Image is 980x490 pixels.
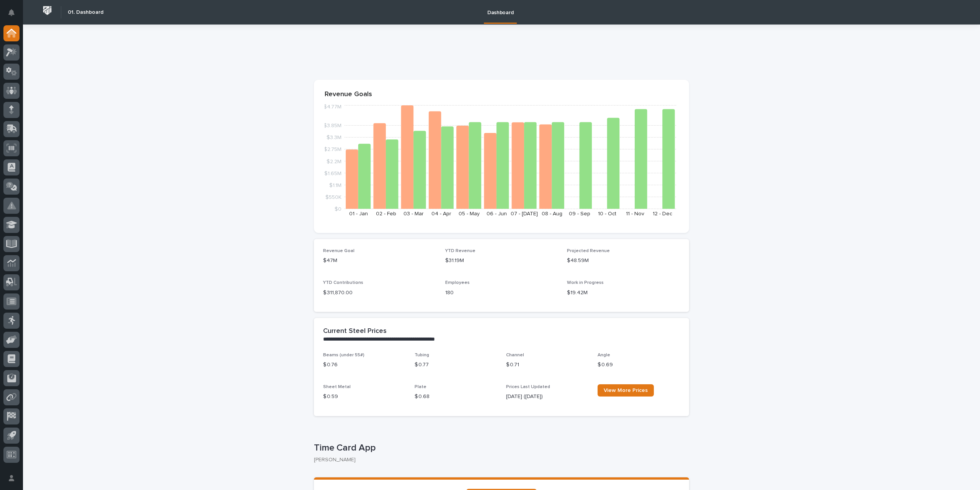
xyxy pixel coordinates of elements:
text: 05 - May [459,211,480,216]
img: Workspace Logo [40,3,54,18]
p: Revenue Goals [325,90,678,99]
span: Prices Last Updated [506,385,550,389]
tspan: $4.77M [323,104,341,110]
p: $31.19M [445,257,558,265]
p: [DATE] ([DATE]) [506,393,588,401]
button: Notifications [3,5,20,21]
h2: Current Steel Prices [323,327,387,336]
span: Beams (under 55#) [323,353,364,357]
tspan: $1.1M [329,182,341,188]
p: $ 0.71 [506,361,588,369]
text: 02 - Feb [376,211,396,216]
text: 12 - Dec [653,211,672,216]
p: $48.59M [567,257,680,265]
tspan: $550K [325,194,341,200]
p: 180 [445,289,558,297]
span: YTD Contributions [323,280,363,285]
span: Employees [445,280,470,285]
p: $47M [323,257,436,265]
p: [PERSON_NAME] [314,457,683,463]
div: Notifications [10,9,20,21]
span: Tubing [415,353,429,357]
span: Sheet Metal [323,385,351,389]
p: $ 311,870.00 [323,289,436,297]
span: Revenue Goal [323,249,354,253]
text: 07 - [DATE] [511,211,538,216]
tspan: $2.2M [327,159,341,164]
p: Time Card App [314,442,686,454]
text: 03 - Mar [403,211,424,216]
p: $19.42M [567,289,680,297]
span: Plate [415,385,426,389]
tspan: $1.65M [324,170,341,176]
text: 06 - Jun [487,211,507,216]
span: View More Prices [604,388,648,393]
p: $ 0.68 [415,393,497,401]
text: 04 - Apr [431,211,451,216]
p: $ 0.59 [323,393,405,401]
h2: 01. Dashboard [68,9,103,16]
p: $ 0.76 [323,361,405,369]
a: View More Prices [598,384,654,397]
text: 08 - Aug [542,211,562,216]
span: Angle [598,353,610,357]
tspan: $0 [335,206,341,212]
text: 11 - Nov [626,211,644,216]
text: 10 - Oct [598,211,616,216]
p: $ 0.69 [598,361,680,369]
p: $ 0.77 [415,361,497,369]
span: Work in Progress [567,280,604,285]
span: YTD Revenue [445,249,475,253]
text: 09 - Sep [569,211,590,216]
span: Projected Revenue [567,249,610,253]
tspan: $3.85M [323,123,341,128]
span: Channel [506,353,524,357]
tspan: $3.3M [327,135,341,140]
tspan: $2.75M [324,147,341,152]
text: 01 - Jan [349,211,368,216]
